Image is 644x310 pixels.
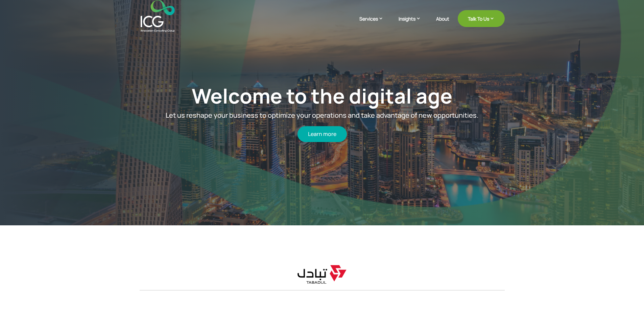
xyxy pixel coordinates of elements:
[288,260,356,288] img: tabadul logo
[399,15,428,32] a: Insights
[166,111,478,120] span: Let us reshape your business to optimize your operations and take advantage of new opportunities.
[192,82,452,110] a: Welcome to the digital age
[436,16,449,32] a: About
[359,15,390,32] a: Services
[297,126,347,142] a: Learn more
[458,10,505,27] a: Talk To Us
